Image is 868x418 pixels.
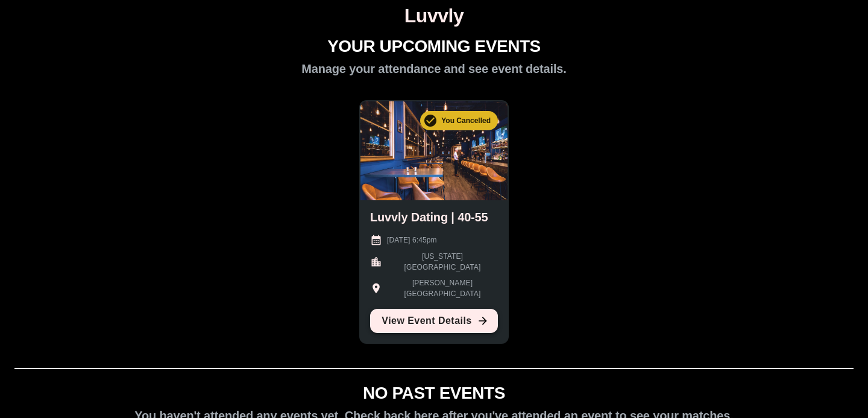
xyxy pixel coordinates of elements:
[363,384,505,404] h1: NO PAST EVENTS
[387,251,498,273] p: [US_STATE][GEOGRAPHIC_DATA]
[387,235,437,245] p: [DATE] 6:45pm
[370,309,498,333] a: View Event Details
[327,37,541,57] h1: YOUR UPCOMING EVENTS
[434,116,498,125] span: You Cancelled
[387,277,498,299] p: [PERSON_NAME][GEOGRAPHIC_DATA]
[301,62,566,76] h2: Manage your attendance and see event details.
[5,5,863,27] h1: Luvvly
[370,210,488,224] h2: Luvvly Dating | 40-55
